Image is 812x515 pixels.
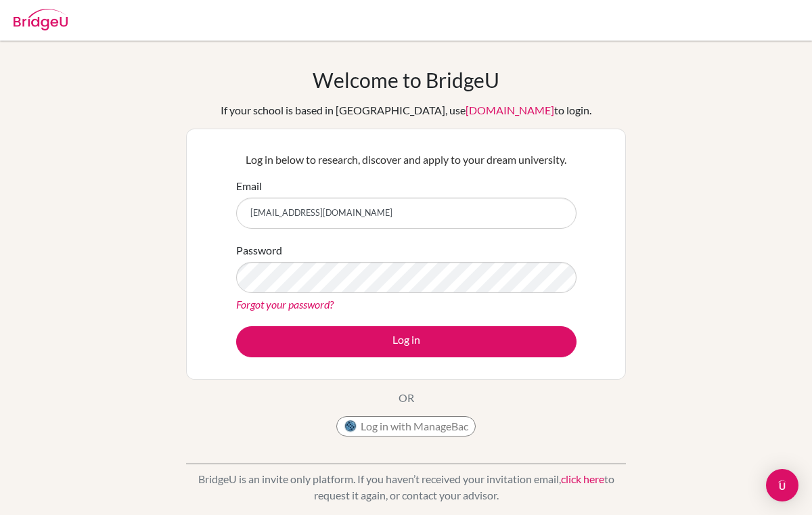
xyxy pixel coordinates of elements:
p: OR [399,390,414,406]
p: Log in below to research, discover and apply to your dream university. [236,152,577,168]
a: Forgot your password? [236,298,334,311]
h1: Welcome to BridgeU [313,68,499,92]
a: [DOMAIN_NAME] [466,104,554,116]
img: Bridge-U [14,9,68,30]
label: Password [236,242,282,259]
div: Open Intercom Messenger [766,469,798,501]
div: If your school is based in [GEOGRAPHIC_DATA], use to login. [221,102,591,118]
button: Log in with ManageBac [336,416,476,436]
button: Log in [236,326,577,357]
a: click here [561,472,604,485]
label: Email [236,178,262,194]
p: BridgeU is an invite only platform. If you haven’t received your invitation email, to request it ... [186,471,626,503]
